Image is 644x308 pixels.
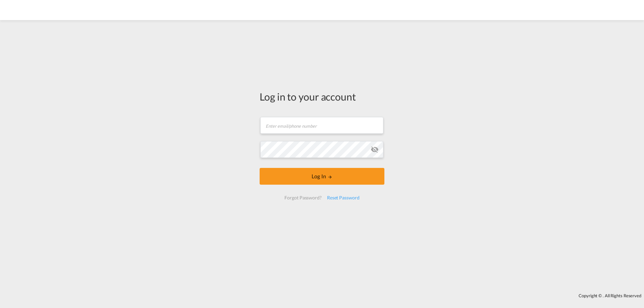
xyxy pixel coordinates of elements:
div: Log in to your account [260,89,384,104]
input: Enter email/phone number [260,117,383,134]
md-icon: icon-eye-off [371,145,379,153]
button: LOGIN [260,168,384,185]
div: Forgot Password? [282,192,324,204]
div: Reset Password [324,192,362,204]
